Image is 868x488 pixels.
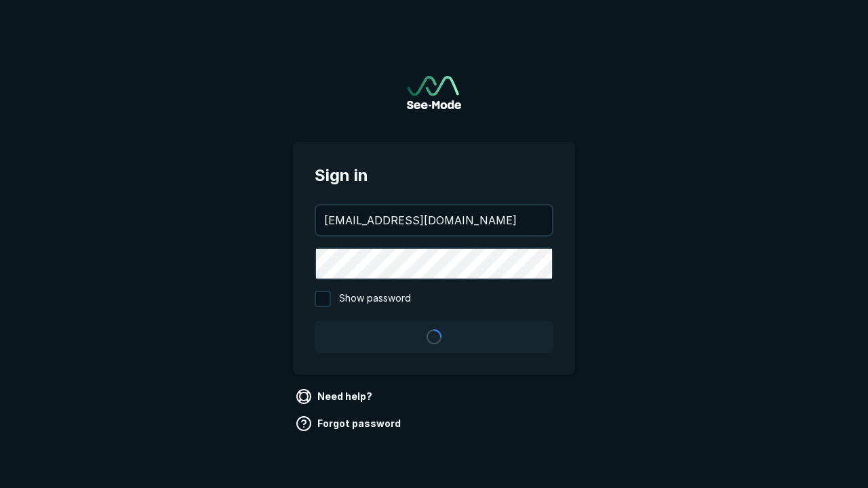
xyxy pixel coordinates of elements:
a: Forgot password [293,413,406,434]
span: Sign in [315,163,553,188]
a: Need help? [293,386,378,407]
span: Show password [339,291,411,307]
a: Go to sign in [407,76,461,109]
input: your@email.com [316,205,552,235]
img: See-Mode Logo [407,76,461,109]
